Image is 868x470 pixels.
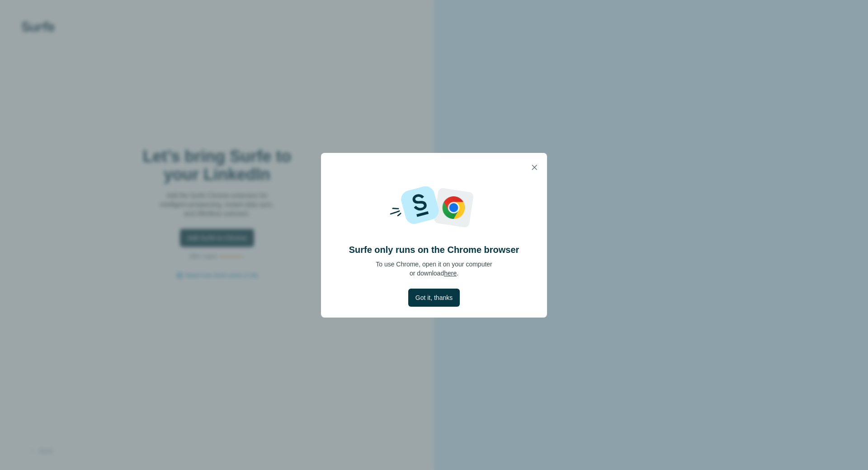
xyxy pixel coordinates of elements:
[408,289,460,307] button: Got it, thanks
[349,243,519,256] h4: Surfe only runs on the Chrome browser
[444,270,457,277] a: here
[415,293,453,302] span: Got it, thanks
[376,260,492,278] p: To use Chrome, open it on your computer or download .
[377,182,491,233] img: Surfe and Google logos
